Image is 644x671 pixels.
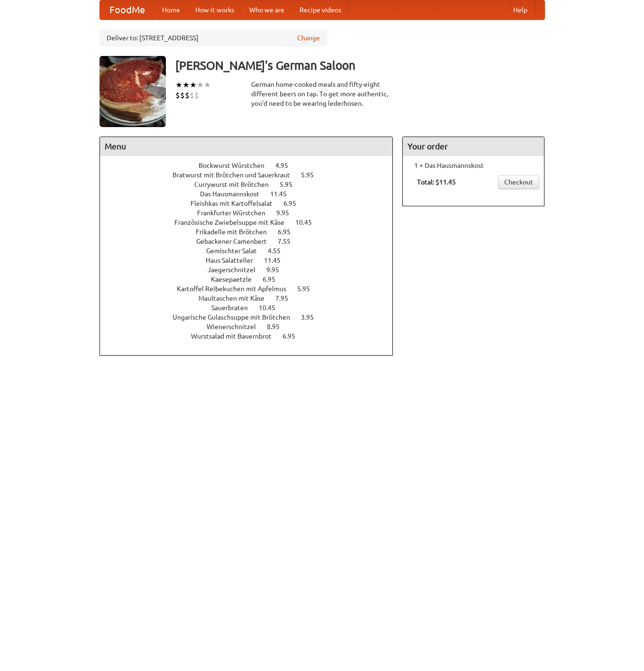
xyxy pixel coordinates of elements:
span: Bratwurst mit Brötchen und Sauerkraut [172,171,299,179]
li: ★ [190,80,197,90]
b: Total: $11.45 [417,178,456,186]
a: Bratwurst mit Brötchen und Sauerkraut 5.95 [172,171,331,179]
a: Wienerschnitzel 8.95 [207,323,297,331]
span: 9.95 [276,209,299,217]
a: Wurstsalad mit Bauernbrot 6.95 [191,332,313,340]
span: 9.95 [266,266,289,274]
span: Sauerbraten [211,304,257,312]
span: 4.95 [275,162,298,169]
a: Checkout [498,175,539,189]
span: Jaegerschnitzel [208,266,265,274]
span: Gebackener Camenbert [196,238,276,245]
a: Gemischter Salat 4.55 [206,247,298,255]
a: Gebackener Camenbert 7.55 [196,238,308,245]
li: $ [180,90,185,101]
li: $ [194,90,199,101]
span: 4.55 [268,247,290,255]
a: Frankfurter Würstchen 9.95 [197,209,307,217]
a: Change [297,33,320,43]
span: 7.55 [278,238,300,245]
a: Frikadelle mit Brötchen 6.95 [196,228,308,236]
a: Jaegerschnitzel 9.95 [208,266,297,274]
span: Wurstsalad mit Bauernbrot [191,332,281,340]
a: Ungarische Gulaschsuppe mit Brötchen 3.95 [172,313,331,321]
span: 11.45 [264,257,290,264]
span: Französische Zwiebelsuppe mit Käse [174,219,294,226]
span: Kartoffel Reibekuchen mit Apfelmus [177,285,296,293]
a: Fleishkas mit Kartoffelsalat 6.95 [190,200,314,207]
a: FoodMe [100,0,154,19]
span: 5.95 [280,181,302,188]
li: $ [190,90,194,101]
span: 7.95 [275,294,298,302]
span: Kaesepaetzle [211,276,261,283]
a: Maultaschen mit Käse 7.95 [199,294,306,302]
div: German home-cooked meals and fifty-eight different beers on tap. To get more authentic, you'd nee... [251,80,393,108]
h4: Menu [100,137,393,156]
span: Haus Salatteller [206,257,263,264]
span: Frikadelle mit Brötchen [196,228,276,236]
a: Kartoffel Reibekuchen mit Apfelmus 5.95 [177,285,327,293]
a: Französische Zwiebelsuppe mit Käse 10.45 [174,219,329,226]
a: Help [506,0,535,19]
span: 5.95 [297,285,319,293]
span: Fleishkas mit Kartoffelsalat [190,200,282,207]
h4: Your order [403,137,544,156]
span: 6.95 [278,228,300,236]
a: Home [154,0,188,19]
li: ★ [197,80,204,90]
span: 6.95 [263,276,285,283]
li: ★ [204,80,211,90]
span: 10.45 [295,219,321,226]
a: Das Hausmannskost 11.45 [200,190,304,198]
a: Sauerbraten 10.45 [211,304,293,312]
span: 6.95 [283,200,306,207]
a: Bockwurst Würstchen 4.95 [199,162,306,169]
span: 11.45 [270,190,296,198]
span: Ungarische Gulaschsuppe mit Brötchen [172,313,299,321]
li: ★ [182,80,190,90]
span: 6.95 [282,332,305,340]
span: 5.95 [301,171,323,179]
li: $ [185,90,190,101]
li: $ [175,90,180,101]
li: ★ [175,80,182,90]
a: Recipe videos [292,0,349,19]
span: Frankfurter Würstchen [197,209,275,217]
img: angular.jpg [100,56,166,127]
span: 8.95 [267,323,289,331]
a: Kaesepaetzle 6.95 [211,276,293,283]
h3: [PERSON_NAME]'s German Saloon [175,56,545,75]
span: Maultaschen mit Käse [199,294,274,302]
a: How it works [188,0,242,19]
a: Haus Salatteller 11.45 [206,257,298,264]
span: Bockwurst Würstchen [199,162,274,169]
span: 10.45 [259,304,285,312]
a: Who we are [242,0,292,19]
li: 1 × Das Hausmannskost [408,161,539,170]
span: Gemischter Salat [206,247,266,255]
div: Deliver to: [STREET_ADDRESS] [100,29,327,46]
a: Currywurst mit Brötchen 5.95 [194,181,310,188]
span: 3.95 [301,313,323,321]
span: Currywurst mit Brötchen [194,181,278,188]
span: Das Hausmannskost [200,190,269,198]
span: Wienerschnitzel [207,323,265,331]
